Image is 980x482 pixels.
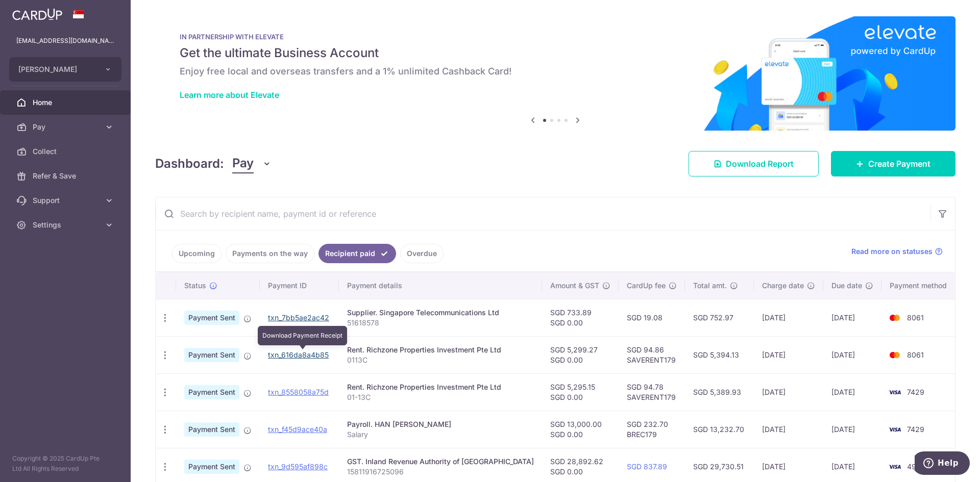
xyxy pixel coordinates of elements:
[627,462,667,471] a: SGD 837.89
[885,386,905,398] img: Bank Card
[184,348,239,362] span: Payment Sent
[33,220,100,230] span: Settings
[823,373,881,411] td: [DATE]
[685,336,754,373] td: SGD 5,394.13
[619,373,685,411] td: SGD 94.78 SAVERENT179
[619,411,685,448] td: SGD 232.70 BREC179
[268,462,328,471] a: txn_9d595af898c
[542,299,619,336] td: SGD 733.89 SGD 0.00
[754,299,823,336] td: [DATE]
[823,299,881,336] td: [DATE]
[831,151,955,176] a: Create Payment
[619,336,685,373] td: SGD 94.86 SAVERENT179
[907,313,924,322] span: 8061
[268,313,329,322] a: txn_7bb5ae2ac42
[339,272,542,299] th: Payment details
[180,33,931,41] p: IN PARTNERSHIP WITH ELEVATE
[347,467,534,477] p: 15811916725096
[542,411,619,448] td: SGD 13,000.00 SGD 0.00
[9,57,121,82] button: [PERSON_NAME]
[347,308,534,318] div: Supplier. Singapore Telecommunications Ltd
[268,350,329,359] a: txn_616da8a4b85
[318,244,396,263] a: Recipient paid
[868,158,930,170] span: Create Payment
[260,272,339,299] th: Payment ID
[347,392,534,402] p: 01-13C
[823,411,881,448] td: [DATE]
[907,388,924,396] span: 7429
[232,154,254,173] span: Pay
[881,272,959,299] th: Payment method
[347,456,534,467] div: GST. Inland Revenue Authority of [GEOGRAPHIC_DATA]
[851,246,933,257] span: Read more on statuses
[885,461,905,473] img: Bank Card
[907,425,924,434] span: 7429
[33,122,100,132] span: Pay
[33,195,100,206] span: Support
[268,388,329,396] a: txn_8558058a75d
[851,246,943,257] a: Read more on statuses
[268,425,327,434] a: txn_f45d9ace40a
[907,462,925,471] span: 4935
[542,336,619,373] td: SGD 5,299.27 SGD 0.00
[347,345,534,355] div: Rent. Richzone Properties Investment Pte Ltd
[232,154,272,173] button: Pay
[33,171,100,181] span: Refer & Save
[885,423,905,436] img: Bank Card
[550,281,599,291] span: Amount & GST
[726,158,794,170] span: Download Report
[915,451,970,477] iframe: Opens a widget where you can find more information
[155,16,955,131] img: Renovation banner
[155,155,224,173] h4: Dashboard:
[184,281,206,291] span: Status
[33,97,100,108] span: Home
[685,411,754,448] td: SGD 13,232.70
[33,146,100,157] span: Collect
[184,311,239,325] span: Payment Sent
[831,281,862,291] span: Due date
[693,281,727,291] span: Total amt.
[347,419,534,429] div: Payroll. HAN [PERSON_NAME]
[156,197,930,230] input: Search by recipient name, payment id or reference
[226,244,314,263] a: Payments on the way
[347,318,534,328] p: 51618578
[885,312,905,324] img: Bank Card
[619,299,685,336] td: SGD 19.08
[907,350,924,359] span: 8061
[184,460,239,474] span: Payment Sent
[685,299,754,336] td: SGD 752.97
[689,151,819,176] a: Download Report
[172,244,222,263] a: Upcoming
[180,45,931,61] h5: Get the ultimate Business Account
[685,373,754,411] td: SGD 5,389.93
[762,281,804,291] span: Charge date
[400,244,444,263] a: Overdue
[258,326,347,345] div: Download Payment Receipt
[885,349,905,361] img: Bank Card
[823,336,881,373] td: [DATE]
[18,64,94,74] span: [PERSON_NAME]
[184,385,239,399] span: Payment Sent
[347,382,534,392] div: Rent. Richzone Properties Investment Pte Ltd
[754,373,823,411] td: [DATE]
[180,90,279,100] a: Learn more about Elevate
[184,422,239,437] span: Payment Sent
[627,281,666,291] span: CardUp fee
[754,336,823,373] td: [DATE]
[180,65,931,78] h6: Enjoy free local and overseas transfers and a 1% unlimited Cashback Card!
[16,36,114,46] p: [EMAIL_ADDRESS][DOMAIN_NAME]
[12,8,62,20] img: CardUp
[347,355,534,365] p: 0113C
[347,429,534,440] p: Salary
[542,373,619,411] td: SGD 5,295.15 SGD 0.00
[754,411,823,448] td: [DATE]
